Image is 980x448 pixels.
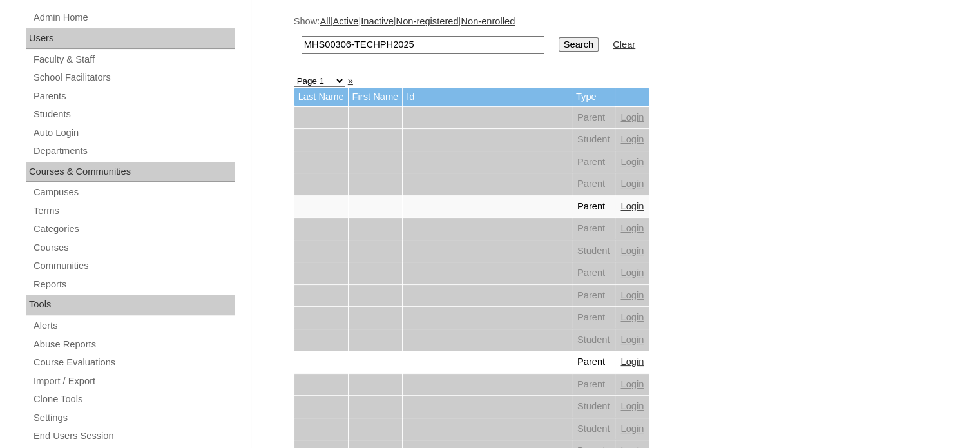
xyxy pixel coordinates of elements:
[620,179,644,189] a: Login
[294,15,932,61] div: Show: | | | |
[396,16,459,26] a: Non-registered
[572,329,615,351] td: Student
[32,221,235,237] a: Categories
[572,351,615,373] td: Parent
[572,88,615,106] td: Type
[32,336,235,353] a: Abuse Reports
[572,240,615,262] td: Student
[572,107,615,129] td: Parent
[361,16,394,26] a: Inactive
[32,258,235,274] a: Communities
[32,70,235,86] a: School Facilitators
[620,134,644,144] a: Login
[26,162,235,182] div: Courses & Communities
[613,39,635,50] a: Clear
[32,52,235,68] a: Faculty & Staff
[572,418,615,440] td: Student
[620,223,644,233] a: Login
[620,201,644,211] a: Login
[26,295,235,315] div: Tools
[572,307,615,329] td: Parent
[32,184,235,200] a: Campuses
[620,112,644,122] a: Login
[26,28,235,49] div: Users
[403,88,572,106] td: Id
[32,88,235,104] a: Parents
[32,125,235,141] a: Auto Login
[32,240,235,256] a: Courses
[572,151,615,173] td: Parent
[294,88,348,106] td: Last Name
[572,129,615,151] td: Student
[32,391,235,407] a: Clone Tools
[32,428,235,444] a: End Users Session
[32,373,235,389] a: Import / Export
[572,196,615,218] td: Parent
[620,379,644,389] a: Login
[32,10,235,26] a: Admin Home
[620,424,644,434] a: Login
[320,16,330,26] a: All
[620,268,644,278] a: Login
[559,37,599,52] input: Search
[32,143,235,159] a: Departments
[572,285,615,307] td: Parent
[348,75,353,86] a: »
[32,410,235,426] a: Settings
[572,262,615,284] td: Parent
[572,173,615,195] td: Parent
[32,277,235,293] a: Reports
[620,401,644,411] a: Login
[620,157,644,167] a: Login
[32,355,235,371] a: Course Evaluations
[572,396,615,418] td: Student
[32,106,235,122] a: Students
[461,16,515,26] a: Non-enrolled
[620,335,644,345] a: Login
[572,374,615,396] td: Parent
[32,203,235,219] a: Terms
[349,88,403,106] td: First Name
[572,218,615,240] td: Parent
[620,290,644,300] a: Login
[620,312,644,322] a: Login
[32,318,235,334] a: Alerts
[302,36,544,54] input: Search
[620,356,644,367] a: Login
[332,16,358,26] a: Active
[620,246,644,256] a: Login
